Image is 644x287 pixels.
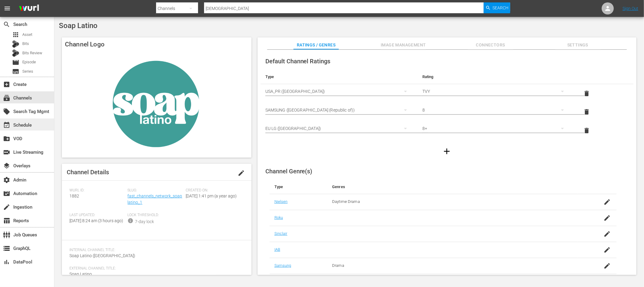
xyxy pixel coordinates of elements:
[381,41,426,49] span: Image Management
[583,108,590,115] span: delete
[128,218,134,224] span: info
[493,2,509,13] span: Search
[69,253,135,258] span: Soap Latino ([GEOGRAPHIC_DATA])
[623,6,638,11] a: Sign Out
[128,194,182,205] a: fast_channels_network_soaplatino_1
[293,41,339,49] span: Ratings / Genres
[274,231,287,236] a: Sinclair
[579,86,594,101] button: delete
[265,83,413,100] div: USA_PR ([GEOGRAPHIC_DATA])
[3,81,10,88] span: Create
[12,40,19,48] div: Bits
[274,199,288,204] a: Nielsen
[128,188,183,193] span: Slug:
[3,176,10,184] span: Admin
[62,51,252,158] img: Soap Latino
[186,188,241,193] span: Created On:
[265,168,312,175] span: Channel Genre(s)
[583,127,590,134] span: delete
[274,263,291,268] a: Samsung
[265,120,413,137] div: EU LG ([GEOGRAPHIC_DATA])
[261,70,418,84] th: Type
[22,50,42,56] span: Bits Review
[238,169,245,177] span: edit
[422,102,570,118] div: 8
[186,194,237,198] span: [DATE] 1:41 pm (a year ago)
[22,32,32,38] span: Asset
[579,123,594,138] button: delete
[3,121,10,129] span: Schedule
[14,2,43,16] img: ans4CAIJ8jUAAAAAAAAAAAAAAAAAAAAAAAAgQb4GAAAAAAAAAAAAAAAAAAAAAAAAJMjXAAAAAAAAAAAAAAAAAAAAAAAAgAT5G...
[3,245,10,252] span: GraphQL
[22,68,33,74] span: Series
[274,247,280,252] a: IAB
[69,272,92,276] span: Soap Latino
[128,213,183,218] span: Lock Threshold:
[12,68,19,75] span: Series
[69,248,241,253] span: Internal Channel Title:
[59,21,98,30] span: Soap Latino
[418,70,575,84] th: Rating
[265,58,331,65] span: Default Channel Ratings
[484,2,510,13] button: Search
[4,5,11,12] span: menu
[3,149,10,156] span: Live Streaming
[270,180,327,194] th: Type
[3,21,10,28] span: Search
[22,41,29,47] span: Bits
[583,90,590,97] span: delete
[135,219,154,225] div: 7-day lock
[3,135,10,142] span: VOD
[234,166,248,180] button: edit
[3,162,10,169] span: Overlays
[579,105,594,119] button: delete
[3,190,10,197] span: Automation
[3,94,10,102] span: Channels
[327,180,578,194] th: Genres
[3,258,10,266] span: DataPool
[69,188,125,193] span: Wurl ID:
[69,213,125,218] span: Last Updated:
[422,120,570,137] div: 8+
[265,102,413,118] div: SAMSUNG ([GEOGRAPHIC_DATA] (Republic of))
[3,217,10,224] span: Reports
[69,194,79,198] span: 1882
[3,108,10,115] span: Search Tag Mgmt
[468,41,513,49] span: Connectors
[69,266,241,271] span: External Channel Title:
[67,169,109,176] span: Channel Details
[12,59,19,66] span: Episode
[69,218,123,223] span: [DATE] 8:24 am (3 hours ago)
[12,49,19,57] div: Bits Review
[274,215,283,220] a: Roku
[422,83,570,100] div: TVY
[261,70,633,140] table: simple table
[12,31,19,38] span: Asset
[3,231,10,238] span: Job Queues
[3,203,10,211] span: Ingestion
[22,59,36,65] span: Episode
[555,41,601,49] span: Settings
[62,37,252,51] h4: Channel Logo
